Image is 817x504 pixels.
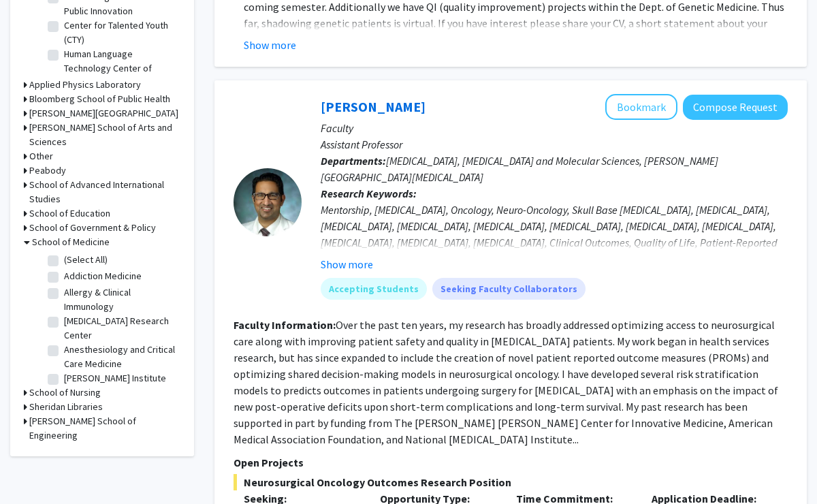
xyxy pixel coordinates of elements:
[321,154,718,184] span: [MEDICAL_DATA], [MEDICAL_DATA] and Molecular Sciences, [PERSON_NAME][GEOGRAPHIC_DATA][MEDICAL_DATA]
[321,278,427,300] mat-chip: Accepting Students
[29,163,66,178] h3: Peabody
[321,202,788,300] div: Mentorship, [MEDICAL_DATA], Oncology, Neuro-Oncology, Skull Base [MEDICAL_DATA], [MEDICAL_DATA], ...
[234,318,336,332] b: Faculty Information:
[64,253,108,267] label: (Select All)
[321,120,788,136] p: Faculty
[29,178,180,206] h3: School of Advanced International Studies
[321,187,417,200] b: Research Keywords:
[29,149,53,163] h3: Other
[64,371,177,414] label: [PERSON_NAME] Institute for Patient Safety and Quality
[29,221,156,235] h3: School of Government & Policy
[234,318,778,446] fg-read-more: Over the past ten years, my research has broadly addressed optimizing access to neurosurgical car...
[321,256,373,272] button: Show more
[32,235,110,249] h3: School of Medicine
[64,269,142,283] label: Addiction Medicine
[64,314,177,343] label: [MEDICAL_DATA] Research Center
[244,37,296,53] button: Show more
[29,121,180,149] h3: [PERSON_NAME] School of Arts and Sciences
[683,95,788,120] button: Compose Request to Raj Mukherjee
[29,78,141,92] h3: Applied Physics Laboratory
[29,400,103,414] h3: Sheridan Libraries
[321,154,386,168] b: Departments:
[605,94,677,120] button: Add Raj Mukherjee to Bookmarks
[321,136,788,153] p: Assistant Professor
[29,414,180,443] h3: [PERSON_NAME] School of Engineering
[64,18,177,47] label: Center for Talented Youth (CTY)
[29,106,178,121] h3: [PERSON_NAME][GEOGRAPHIC_DATA]
[64,285,177,314] label: Allergy & Clinical Immunology
[29,385,101,400] h3: School of Nursing
[10,443,58,494] iframe: Chat
[234,474,788,490] span: Neurosurgical Oncology Outcomes Research Position
[29,206,110,221] h3: School of Education
[321,98,426,115] a: [PERSON_NAME]
[64,343,177,371] label: Anesthesiology and Critical Care Medicine
[234,454,788,471] p: Open Projects
[64,47,177,90] label: Human Language Technology Center of Excellence (HLTCOE)
[29,92,170,106] h3: Bloomberg School of Public Health
[432,278,586,300] mat-chip: Seeking Faculty Collaborators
